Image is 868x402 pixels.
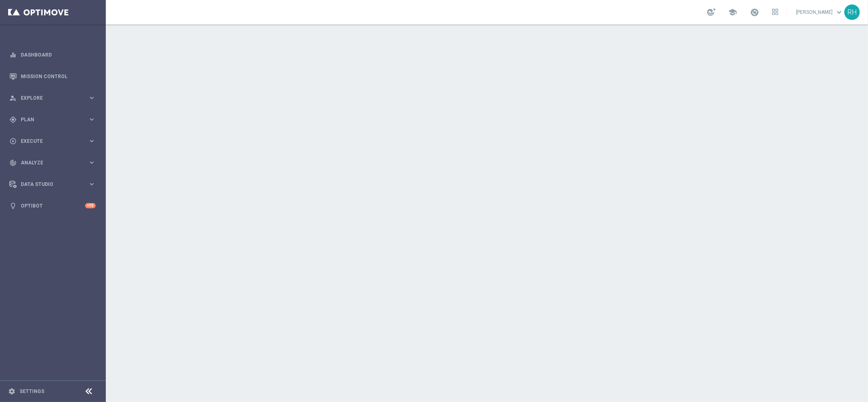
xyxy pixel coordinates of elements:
[9,44,96,66] div: Dashboard
[85,203,96,208] div: +10
[844,4,860,20] div: RH
[9,203,96,209] button: lightbulb Optibot +10
[21,182,88,187] span: Data Studio
[9,202,17,210] i: lightbulb
[21,44,96,66] a: Dashboard
[9,116,88,123] div: Plan
[9,73,96,80] button: Mission Control
[9,94,88,102] div: Explore
[9,181,88,188] div: Data Studio
[9,159,88,166] div: Analyze
[835,8,844,17] span: keyboard_arrow_down
[88,159,96,166] i: keyboard_arrow_right
[88,116,96,123] i: keyboard_arrow_right
[88,137,96,145] i: keyboard_arrow_right
[9,181,96,188] button: Data Studio keyboard_arrow_right
[8,388,15,395] i: settings
[9,116,96,123] button: gps_fixed Plan keyboard_arrow_right
[21,160,88,165] span: Analyze
[88,94,96,102] i: keyboard_arrow_right
[9,51,17,59] i: equalizer
[21,195,85,216] a: Optibot
[9,138,17,145] i: play_circle_outline
[21,96,88,100] span: Explore
[9,52,96,58] button: equalizer Dashboard
[20,389,44,394] a: Settings
[9,195,96,216] div: Optibot
[21,139,88,144] span: Execute
[88,180,96,188] i: keyboard_arrow_right
[9,116,17,123] i: gps_fixed
[21,66,96,87] a: Mission Control
[9,95,96,101] button: person_search Explore keyboard_arrow_right
[728,8,737,17] span: school
[9,159,96,166] button: track_changes Analyze keyboard_arrow_right
[9,138,96,144] button: play_circle_outline Execute keyboard_arrow_right
[9,138,88,145] div: Execute
[795,6,844,18] a: [PERSON_NAME]keyboard_arrow_down
[9,159,17,166] i: track_changes
[9,94,17,102] i: person_search
[21,117,88,122] span: Plan
[9,66,96,87] div: Mission Control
